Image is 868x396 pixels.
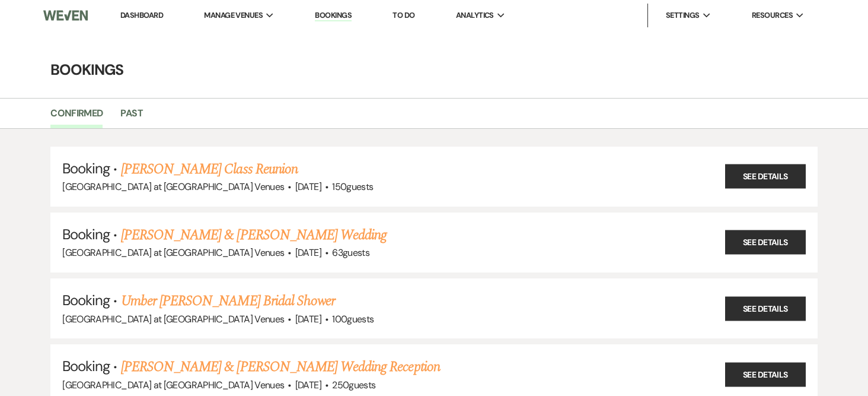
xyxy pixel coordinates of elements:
[120,106,142,128] a: Past
[121,290,335,312] a: Umber [PERSON_NAME] Bridal Shower
[62,379,284,391] span: [GEOGRAPHIC_DATA] at [GEOGRAPHIC_DATA] Venues
[725,230,806,255] a: See Details
[725,296,806,321] a: See Details
[121,224,387,246] a: [PERSON_NAME] & [PERSON_NAME] Wedding
[120,10,163,20] a: Dashboard
[204,9,263,21] span: Manage Venues
[7,59,861,80] h4: Bookings
[62,246,284,259] span: [GEOGRAPHIC_DATA] at [GEOGRAPHIC_DATA] Venues
[121,356,440,378] a: [PERSON_NAME] & [PERSON_NAME] Wedding Reception
[62,225,110,243] span: Booking
[295,180,321,193] span: [DATE]
[456,9,494,21] span: Analytics
[332,180,373,193] span: 150 guests
[62,159,110,178] span: Booking
[50,106,103,128] a: Confirmed
[725,164,806,189] a: See Details
[392,10,414,20] a: To Do
[62,180,284,193] span: [GEOGRAPHIC_DATA] at [GEOGRAPHIC_DATA] Venues
[752,9,793,21] span: Resources
[295,313,321,325] span: [DATE]
[332,313,374,325] span: 100 guests
[62,313,284,325] span: [GEOGRAPHIC_DATA] at [GEOGRAPHIC_DATA] Venues
[295,246,321,259] span: [DATE]
[666,9,700,21] span: Settings
[121,159,298,180] a: [PERSON_NAME] Class Reunion
[725,362,806,387] a: See Details
[62,291,110,309] span: Booking
[295,379,321,391] span: [DATE]
[62,357,110,375] span: Booking
[332,379,375,391] span: 250 guests
[315,10,352,21] a: Bookings
[43,3,88,28] img: Weven Logo
[332,246,369,259] span: 63 guests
